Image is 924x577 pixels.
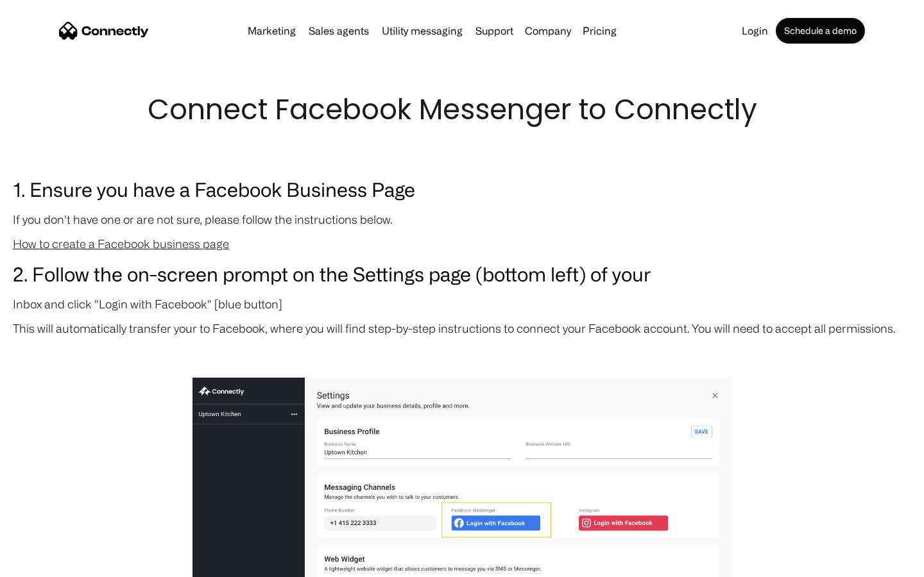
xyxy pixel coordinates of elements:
a: Pricing [577,26,622,36]
a: Marketing [243,26,301,36]
aside: Language selected: English [13,555,77,573]
a: Sales agents [304,26,374,36]
a: Login [737,26,773,36]
a: How to create a Facebook business page [13,237,229,250]
a: Utility messaging [377,26,468,36]
h3: 1. Ensure you have a Facebook Business Page [13,174,911,204]
h1: Connect Facebook Messenger to Connectly [148,90,776,130]
p: Inbox and click "Login with Facebook" [blue button] [13,295,911,313]
h3: 2. Follow the on-screen prompt on the Settings page (bottom left) of your [13,259,911,288]
a: Schedule a demo [776,18,865,44]
p: ‍ [13,344,911,362]
p: If you don't have one or are not sure, please follow the instructions below. [13,210,911,228]
ul: Language list [26,555,77,573]
a: Support [470,26,518,36]
p: This will automatically transfer your to Facebook, where you will find step-by-step instructions ... [13,319,911,337]
div: Company [525,22,571,40]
